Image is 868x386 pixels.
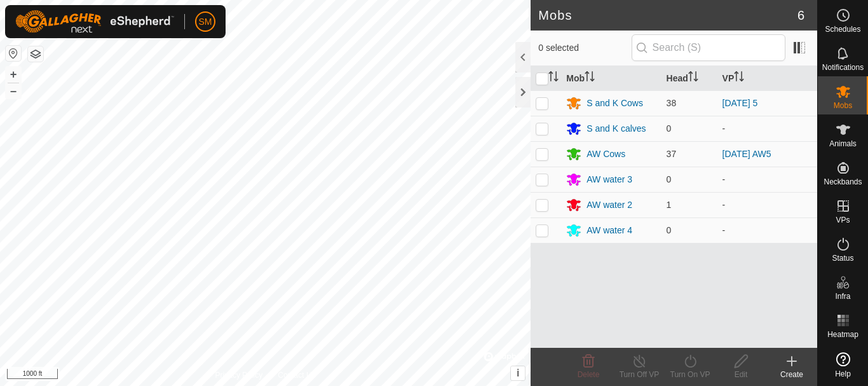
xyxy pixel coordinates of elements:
[517,368,519,378] span: i
[587,198,632,212] div: AW water 2
[766,369,817,380] div: Create
[6,46,21,61] button: Reset Map
[734,73,744,83] p-sorticon: Activate to sort
[538,8,797,23] h2: Mobs
[832,254,853,262] span: Status
[585,73,595,83] p-sorticon: Activate to sort
[667,123,672,134] span: 0
[722,149,771,159] a: [DATE] AW5
[278,369,315,381] a: Contact Us
[835,370,851,378] span: Help
[578,370,600,379] span: Delete
[717,66,817,91] th: VP
[688,73,698,83] p-sorticon: Activate to sort
[667,174,672,184] span: 0
[825,25,860,33] span: Schedules
[28,46,43,62] button: Map Layers
[587,97,643,110] div: S and K Cows
[15,10,174,33] img: Gallagher Logo
[829,140,857,148] span: Animals
[667,149,677,159] span: 37
[835,293,850,300] span: Infra
[6,67,21,82] button: +
[548,73,559,83] p-sorticon: Activate to sort
[199,15,212,29] span: SM
[667,225,672,235] span: 0
[822,64,864,71] span: Notifications
[511,366,525,380] button: i
[836,216,850,224] span: VPs
[587,224,632,237] div: AW water 4
[661,66,717,91] th: Head
[561,66,661,91] th: Mob
[834,102,852,109] span: Mobs
[587,122,646,135] div: S and K calves
[665,369,715,380] div: Turn On VP
[587,148,625,161] div: AW Cows
[614,369,665,380] div: Turn Off VP
[717,192,817,217] td: -
[717,167,817,192] td: -
[824,178,862,186] span: Neckbands
[632,34,785,61] input: Search (S)
[6,83,21,99] button: –
[587,173,632,186] div: AW water 3
[797,6,804,25] span: 6
[667,98,677,108] span: 38
[715,369,766,380] div: Edit
[538,41,631,55] span: 0 selected
[722,98,758,108] a: [DATE] 5
[818,347,868,383] a: Help
[215,369,263,381] a: Privacy Policy
[667,200,672,210] span: 1
[827,331,858,338] span: Heatmap
[717,116,817,141] td: -
[717,217,817,243] td: -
